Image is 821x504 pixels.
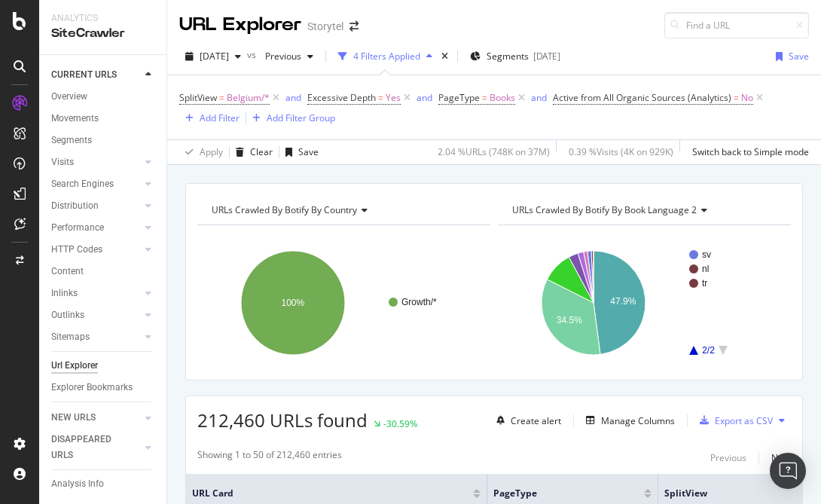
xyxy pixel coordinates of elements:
div: Add Filter Group [267,111,335,124]
button: Add Filter [179,109,240,127]
div: 0.39 % Visits ( 4K on 929K ) [569,145,673,158]
span: SplitView [179,91,217,104]
span: PageType [438,91,480,104]
button: Previous [710,448,746,466]
a: Visits [51,154,141,170]
a: NEW URLS [51,410,141,426]
div: Analytics [51,12,154,25]
div: Clear [250,145,273,158]
span: vs [247,48,259,61]
div: Analysis Info [51,476,104,492]
a: Inlinks [51,286,141,301]
h4: URLs Crawled By Botify By Book Language 2 [509,198,777,222]
a: CURRENT URLS [51,67,141,83]
div: 4 Filters Applied [353,50,420,63]
span: URL Card [192,487,469,500]
button: and [285,90,301,105]
div: arrow-right-arrow-left [349,21,359,32]
div: -30.59% [383,417,417,430]
button: Add Filter Group [246,109,335,127]
span: SplitView [664,487,790,500]
div: Url Explorer [51,358,98,374]
button: and [531,90,547,105]
a: Analysis Info [51,476,156,492]
div: Open Intercom Messenger [770,453,806,489]
div: Export as CSV [715,414,773,427]
a: Search Engines [51,176,141,192]
a: Outlinks [51,307,141,323]
div: Previous [710,451,746,464]
div: Save [789,50,809,63]
span: = [734,91,739,104]
text: sv [702,249,711,260]
div: Performance [51,220,104,236]
div: Manage Columns [601,414,675,427]
button: Create alert [490,408,561,432]
span: 2025 Sep. 11th [200,50,229,63]
button: Clear [230,140,273,164]
a: Performance [51,220,141,236]
text: nl [702,264,709,274]
text: 100% [282,298,305,308]
span: Books [490,87,515,108]
div: Save [298,145,319,158]
text: 47.9% [610,296,636,307]
span: Belgium/* [227,87,270,108]
span: URLs Crawled By Botify By Book Language 2 [512,203,697,216]
a: Segments [51,133,156,148]
div: and [285,91,301,104]
span: = [378,91,383,104]
svg: A chart. [498,237,791,368]
button: Switch back to Simple mode [686,140,809,164]
div: Next [771,451,791,464]
a: HTTP Codes [51,242,141,258]
span: Yes [386,87,401,108]
div: Apply [200,145,223,158]
a: DISAPPEARED URLS [51,432,141,463]
button: 4 Filters Applied [332,44,438,69]
div: Switch back to Simple mode [692,145,809,158]
span: Active from All Organic Sources (Analytics) [553,91,731,104]
svg: A chart. [197,237,490,368]
button: and [417,90,432,105]
div: [DATE] [533,50,560,63]
button: Apply [179,140,223,164]
div: Distribution [51,198,99,214]
text: tr [702,278,707,289]
span: Previous [259,50,301,63]
input: Find a URL [664,12,809,38]
div: SiteCrawler [51,25,154,42]
div: URL Explorer [179,12,301,38]
span: 212,460 URLs found [197,408,368,432]
div: Overview [51,89,87,105]
span: No [741,87,753,108]
a: Overview [51,89,156,105]
button: Save [770,44,809,69]
div: Visits [51,154,74,170]
span: = [482,91,487,104]
button: Save [279,140,319,164]
span: PageType [493,487,621,500]
span: URLs Crawled By Botify By country [212,203,357,216]
div: CURRENT URLS [51,67,117,83]
a: Sitemaps [51,329,141,345]
span: Excessive Depth [307,91,376,104]
a: Movements [51,111,156,127]
button: [DATE] [179,44,247,69]
div: Sitemaps [51,329,90,345]
div: Add Filter [200,111,240,124]
div: Search Engines [51,176,114,192]
div: Movements [51,111,99,127]
h4: URLs Crawled By Botify By country [209,198,477,222]
span: Segments [487,50,529,63]
div: and [531,91,547,104]
div: Showing 1 to 50 of 212,460 entries [197,448,342,466]
div: Segments [51,133,92,148]
a: Distribution [51,198,141,214]
a: Url Explorer [51,358,156,374]
text: 2/2 [702,345,715,356]
button: Previous [259,44,319,69]
div: Outlinks [51,307,84,323]
div: and [417,91,432,104]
